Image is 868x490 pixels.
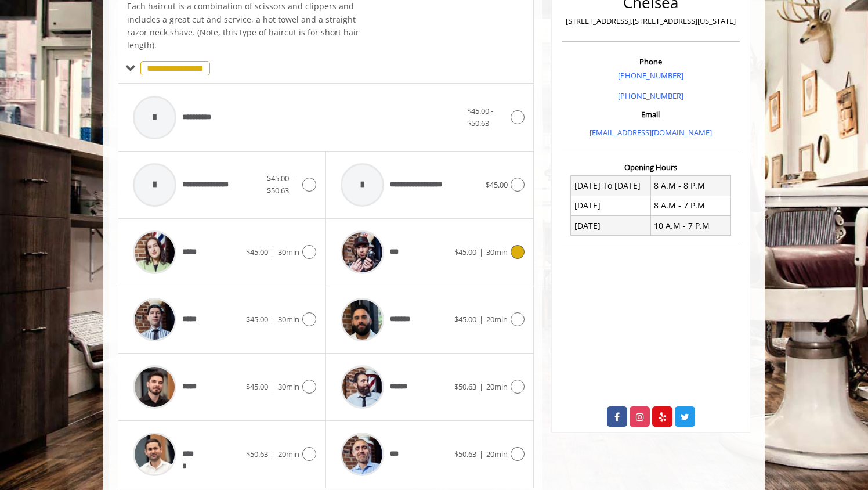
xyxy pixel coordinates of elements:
a: [EMAIL_ADDRESS][DOMAIN_NAME] [589,127,712,138]
h3: Email [565,110,737,118]
span: 30min [278,247,299,257]
td: 8 A.M - 8 P.M [650,176,730,196]
span: | [479,381,483,392]
td: [DATE] To [DATE] [571,176,651,196]
span: | [271,314,275,325]
span: $50.63 [454,381,476,392]
span: | [479,449,483,459]
h3: Phone [565,57,737,66]
td: 10 A.M - 7 P.M [650,216,730,236]
h3: Opening Hours [562,163,740,171]
span: 20min [486,314,508,325]
span: 20min [486,449,508,459]
td: [DATE] [571,196,651,215]
span: | [271,449,275,459]
span: Each haircut is a combination of scissors and clippers and includes a great cut and service, a ho... [127,1,359,51]
span: | [479,247,483,257]
a: [PHONE_NUMBER] [618,70,683,81]
span: $45.00 [486,179,508,190]
span: $50.63 [454,449,476,459]
span: 20min [278,449,299,459]
p: [STREET_ADDRESS],[STREET_ADDRESS][US_STATE] [565,15,737,27]
a: [PHONE_NUMBER] [618,91,683,101]
td: [DATE] [571,216,651,236]
span: 30min [278,314,299,325]
span: 30min [278,381,299,392]
span: $45.00 [246,247,268,257]
span: 30min [486,247,508,257]
span: $45.00 [454,314,476,325]
span: $45.00 [454,247,476,257]
span: $45.00 [246,314,268,325]
span: | [479,314,483,325]
span: $45.00 - $50.63 [267,173,293,196]
td: 8 A.M - 7 P.M [650,196,730,215]
span: | [271,247,275,257]
span: $45.00 - $50.63 [467,106,493,128]
span: | [271,381,275,392]
span: $50.63 [246,449,268,459]
span: 20min [486,381,508,392]
span: $45.00 [246,381,268,392]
